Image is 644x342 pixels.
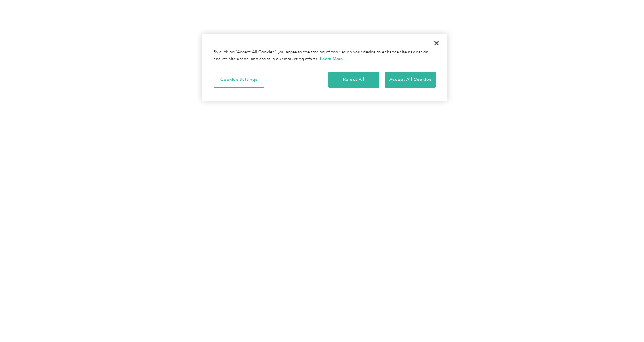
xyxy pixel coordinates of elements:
[385,72,436,88] button: Accept All Cookies
[428,35,445,51] button: Close
[202,34,447,101] div: Privacy
[214,72,264,88] button: Cookies Settings
[320,56,343,61] a: More information about your privacy, opens in a new tab
[214,49,436,62] div: By clicking “Accept All Cookies”, you agree to the storing of cookies on your device to enhance s...
[328,72,379,88] button: Reject All
[202,34,447,101] div: Cookie banner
